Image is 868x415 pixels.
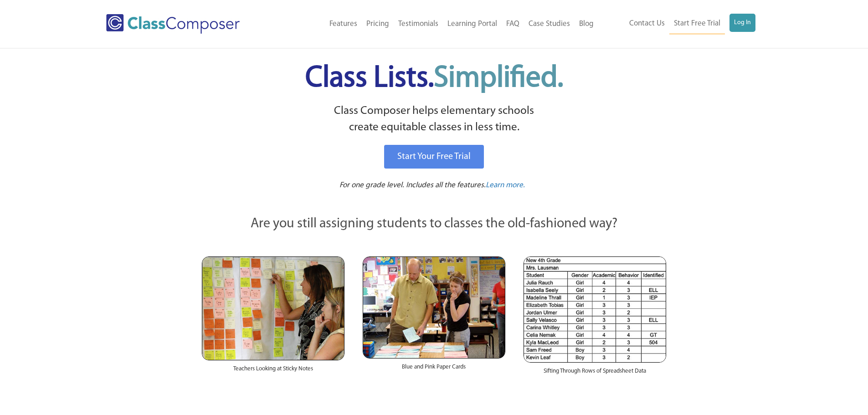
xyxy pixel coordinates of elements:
nav: Header Menu [598,14,755,34]
img: Class Composer [106,14,240,34]
a: Blog [575,14,598,34]
span: Class Lists. [305,64,563,93]
nav: Header Menu [277,14,598,34]
a: Learning Portal [443,14,502,34]
a: Case Studies [524,14,575,34]
span: Simplified. [434,64,563,93]
p: Class Composer helps elementary schools create equitable classes in less time. [200,103,668,136]
a: Log In [729,14,755,32]
a: Testimonials [394,14,443,34]
div: Blue and Pink Paper Cards [363,359,505,380]
div: Teachers Looking at Sticky Notes [202,360,344,382]
a: Features [325,14,362,34]
span: Learn more. [486,181,525,189]
a: FAQ [502,14,524,34]
a: Start Free Trial [669,14,725,34]
img: Teachers Looking at Sticky Notes [202,256,344,360]
a: Learn more. [486,180,525,191]
span: For one grade level. Includes all the features. [339,181,486,189]
span: Start Your Free Trial [397,152,471,161]
p: Are you still assigning students to classes the old-fashioned way? [202,214,667,234]
img: Blue and Pink Paper Cards [363,256,505,358]
a: Pricing [362,14,394,34]
a: Contact Us [625,14,669,34]
div: Sifting Through Rows of Spreadsheet Data [524,363,666,384]
img: Spreadsheets [524,256,666,363]
a: Start Your Free Trial [384,145,484,169]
